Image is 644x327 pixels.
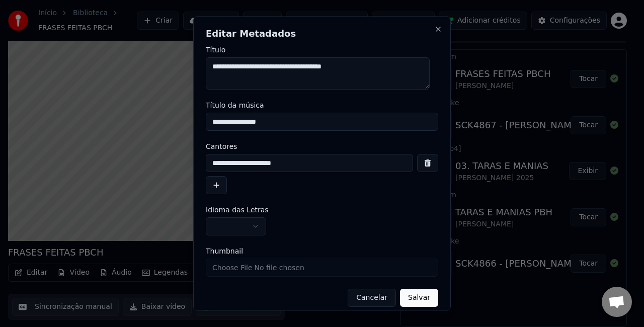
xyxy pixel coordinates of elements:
[206,46,438,53] label: Título
[206,102,438,109] label: Título da música
[206,206,269,213] span: Idioma das Letras
[400,289,438,307] button: Salvar
[206,248,243,255] span: Thumbnail
[348,289,396,307] button: Cancelar
[206,29,438,38] h2: Editar Metadados
[206,143,438,150] label: Cantores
